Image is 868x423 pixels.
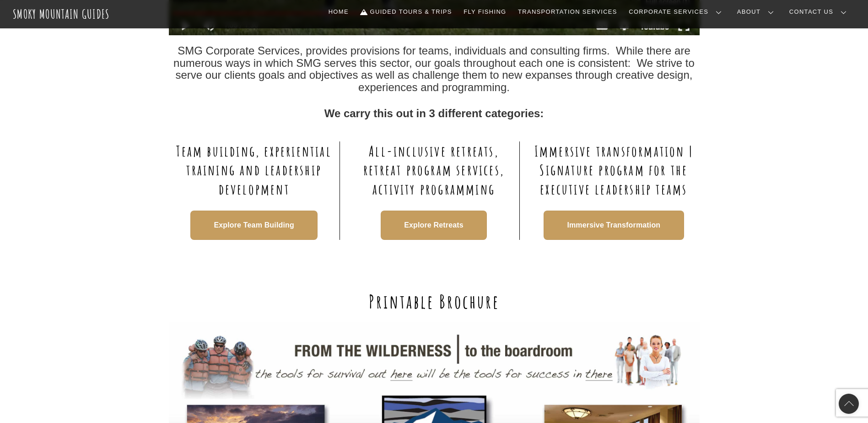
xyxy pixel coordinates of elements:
h2: All-inclusive retreats, retreat program services, activity programming [348,141,519,199]
a: Home [325,2,352,22]
a: Corporate Services [625,2,729,22]
a: About [733,2,781,22]
span: Explore Team Building [214,221,294,230]
a: Immersive Transformation [544,211,684,240]
h1: Printable Brochure [169,291,700,313]
a: Transportation Services [514,2,620,22]
strong: We carry this out in 3 different categories: [324,107,544,119]
a: Smoky Mountain Guides [13,6,110,22]
p: SMG Corporate Services, provides provisions for teams, individuals and consulting firms. While th... [169,45,700,93]
h2: Team building, experiential training and leadership development [169,141,340,199]
a: Fly Fishing [460,2,510,22]
a: Guided Tours & Trips [357,2,456,22]
span: Immersive Transformation [567,221,660,230]
a: Explore Team Building [190,211,318,240]
a: Contact Us [786,2,854,22]
h2: Immersive transformation | Signature program for the executive leadership teams [528,141,699,199]
a: Explore Retreats [381,211,487,240]
span: Explore Retreats [404,221,464,230]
